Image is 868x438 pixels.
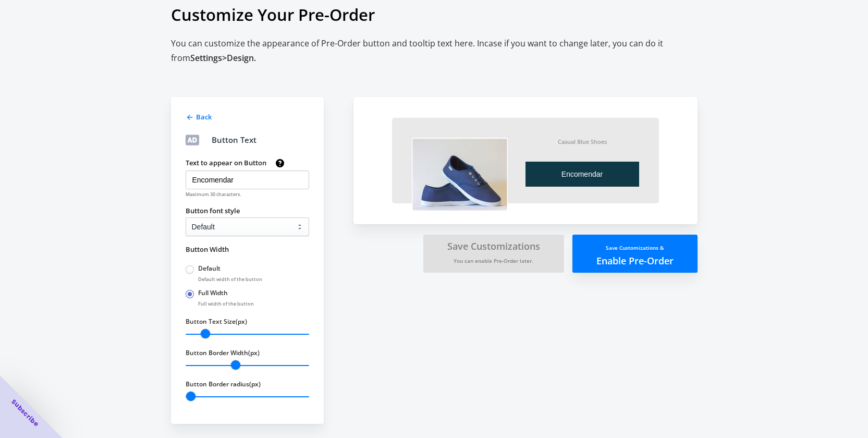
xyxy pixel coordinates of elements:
[198,264,221,273] label: Default
[9,397,41,429] span: Subscribe
[198,289,228,297] label: Full Width
[212,133,256,147] div: Button Text
[186,318,247,326] label: Button Text Size(px)
[198,276,262,283] span: Default width of the button
[412,138,508,211] img: vzX7clC.png
[196,112,212,121] span: Back
[423,235,564,273] button: Save CustomizationsYou can enable Pre-Order later.
[190,52,256,64] span: Settings > Design.
[171,36,698,66] h2: You can customize the appearance of Pre-Order button and tooltip text here. Incase if you want to...
[186,191,309,198] label: Maximum 30 characters.
[198,301,254,307] span: Full width of the button
[186,349,260,357] label: Button Border Width(px)
[186,380,261,388] label: Button Border radius(px)
[186,245,309,254] label: Button Width
[454,257,533,264] small: You can enable Pre-Order later.
[525,162,639,187] button: Encomendar
[558,138,607,145] div: Casual Blue Shoes
[572,235,698,273] button: Save Customizations &Enable Pre-Order
[186,206,240,215] label: Button font style
[606,244,664,251] small: Save Customizations &
[186,158,266,167] label: Text to appear on Button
